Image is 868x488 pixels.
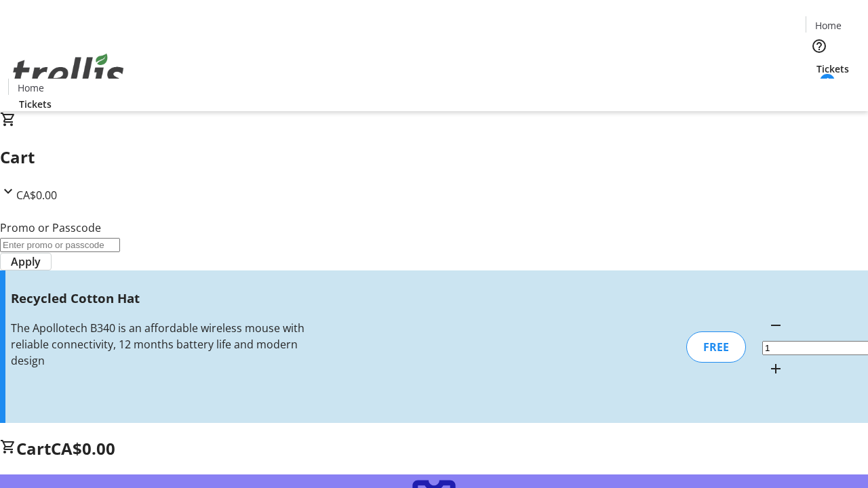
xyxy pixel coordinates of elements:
a: Tickets [806,62,860,76]
span: Home [815,18,842,33]
span: CA$0.00 [16,188,57,203]
a: Tickets [8,97,62,111]
button: Help [806,33,833,60]
div: The Apollotech B340 is an affordable wireless mouse with reliable connectivity, 12 months battery... [11,320,307,369]
img: Orient E2E Organization aZUfWwGRsk's Logo [8,39,129,106]
button: Cart [806,76,833,103]
span: Tickets [816,62,849,76]
button: Increment by one [762,355,789,382]
a: Home [806,18,850,33]
span: Tickets [19,97,52,111]
span: CA$0.00 [51,437,115,460]
a: Home [9,81,52,95]
span: Home [18,81,44,95]
button: Decrement by one [762,312,789,339]
span: Apply [11,253,41,270]
h3: Recycled Cotton Hat [11,289,307,308]
div: FREE [686,331,746,363]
